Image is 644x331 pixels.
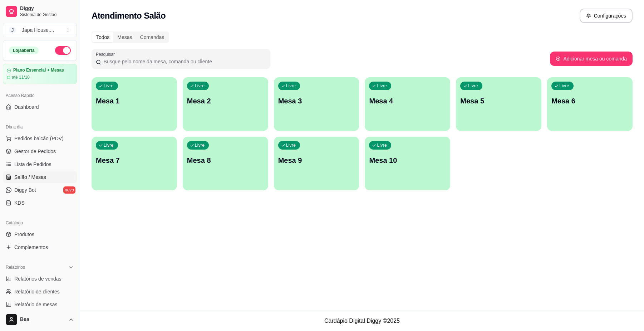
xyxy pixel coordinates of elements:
button: LivreMesa 6 [547,77,633,131]
input: Pesquisar [101,58,266,65]
span: Gestor de Pedidos [14,148,56,155]
p: Mesa 9 [278,155,355,165]
h2: Atendimento Salão [92,10,166,21]
span: Diggy Bot [14,186,36,194]
a: Produtos [3,229,77,240]
button: Pedidos balcão (PDV) [3,133,77,144]
p: Mesa 2 [187,96,264,106]
div: Acesso Rápido [3,90,77,101]
a: Complementos [3,242,77,253]
p: Livre [104,83,114,89]
p: Mesa 6 [551,96,628,106]
label: Pesquisar [96,51,117,57]
p: Mesa 8 [187,155,264,165]
button: Alterar Status [55,46,71,55]
button: LivreMesa 2 [183,77,268,131]
span: Bea [20,316,65,323]
a: Lista de Pedidos [3,159,77,170]
a: Relatório de clientes [3,286,77,297]
p: Mesa 1 [96,96,173,106]
span: KDS [14,199,25,206]
div: Todos [92,32,113,42]
p: Mesa 5 [460,96,537,106]
span: Lista de Pedidos [14,161,51,168]
span: Sistema de Gestão [20,12,74,18]
p: Mesa 7 [96,155,173,165]
div: Japa House. ... [22,26,54,34]
a: Relatório de mesas [3,299,77,310]
div: Loja aberta [9,47,39,54]
button: LivreMesa 10 [365,137,450,190]
p: Livre [377,83,387,89]
span: Relatórios de vendas [14,275,62,282]
button: Adicionar mesa ou comanda [550,52,633,66]
p: Livre [559,83,569,89]
button: LivreMesa 9 [274,137,359,190]
div: Dia a dia [3,121,77,133]
article: até 11/10 [12,74,30,80]
p: Livre [195,83,205,89]
div: Catálogo [3,217,77,229]
span: Dashboard [14,103,39,111]
p: Mesa 4 [369,96,446,106]
p: Mesa 10 [369,155,446,165]
a: Dashboard [3,101,77,113]
span: Pedidos balcão (PDV) [14,135,64,142]
span: Relatórios [6,264,25,270]
div: Comandas [136,32,168,42]
article: Plano Essencial + Mesas [13,68,64,73]
span: Diggy [20,5,74,12]
p: Mesa 3 [278,96,355,106]
button: Select a team [3,23,77,37]
p: Livre [468,83,478,89]
div: Mesas [113,32,136,42]
p: Livre [377,142,387,148]
a: Gestor de Pedidos [3,146,77,157]
button: LivreMesa 5 [456,77,541,131]
span: Salão / Mesas [14,174,46,181]
button: Bea [3,311,77,328]
p: Livre [286,83,296,89]
button: LivreMesa 7 [92,137,177,190]
span: Relatório de mesas [14,301,58,308]
button: LivreMesa 1 [92,77,177,131]
span: J [9,26,16,34]
button: LivreMesa 8 [183,137,268,190]
span: Complementos [14,244,48,251]
button: LivreMesa 3 [274,77,359,131]
a: Relatórios de vendas [3,273,77,284]
button: Configurações [580,9,633,23]
span: Relatório de clientes [14,288,60,295]
p: Livre [195,142,205,148]
a: Plano Essencial + Mesasaté 11/10 [3,64,77,84]
a: Salão / Mesas [3,171,77,183]
p: Livre [104,142,114,148]
a: Diggy Botnovo [3,184,77,196]
a: DiggySistema de Gestão [3,3,77,20]
p: Livre [286,142,296,148]
span: Produtos [14,231,34,238]
a: KDS [3,197,77,209]
footer: Cardápio Digital Diggy © 2025 [80,311,644,331]
button: LivreMesa 4 [365,77,450,131]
